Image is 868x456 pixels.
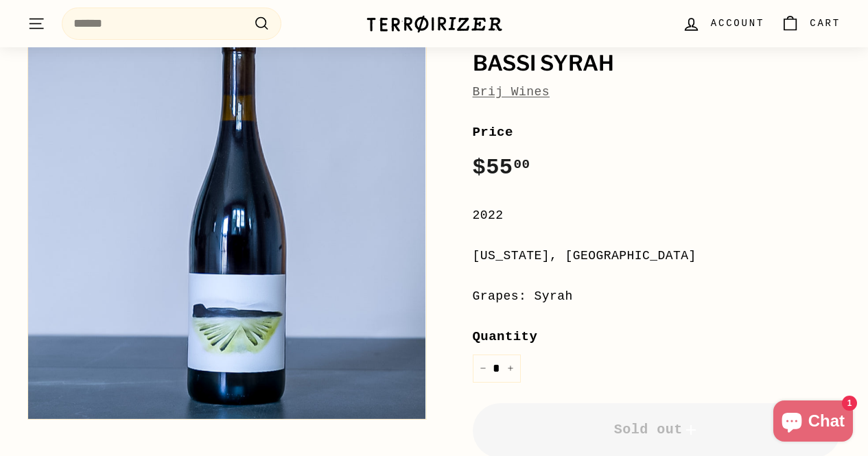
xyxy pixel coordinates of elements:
[614,422,699,437] span: Sold out
[810,16,841,31] span: Cart
[28,21,426,419] img: Bassi Syrah
[473,355,521,383] input: quantity
[473,287,841,307] div: Grapes: Syrah
[473,246,841,266] div: [US_STATE], [GEOGRAPHIC_DATA]
[500,355,521,383] button: Increase item quantity by one
[473,85,550,99] a: Brij Wines
[473,355,493,383] button: Reduce item quantity by one
[711,16,764,31] span: Account
[473,206,841,226] div: 2022
[473,52,841,75] h1: Bassi Syrah
[473,155,530,180] span: $55
[473,122,841,143] label: Price
[674,3,773,44] a: Account
[773,3,849,44] a: Cart
[513,157,530,172] sup: 00
[473,326,841,347] label: Quantity
[769,400,857,445] inbox-online-store-chat: Shopify online store chat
